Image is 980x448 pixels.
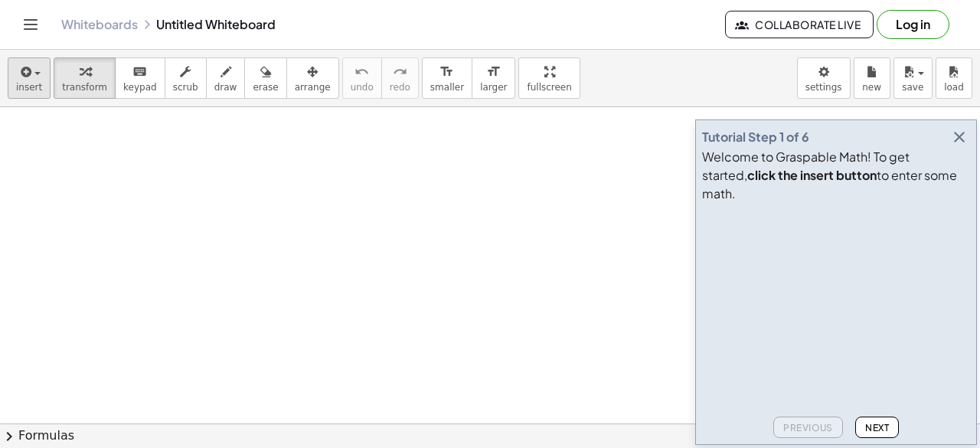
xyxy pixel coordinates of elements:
[61,17,138,32] a: Whiteboards
[805,82,842,93] span: settings
[702,128,809,146] div: Tutorial Step 1 of 6
[54,57,116,99] button: transform
[855,417,899,438] button: Next
[865,422,889,433] span: Next
[342,57,382,99] button: undoundo
[18,12,43,37] button: Toggle navigation
[244,57,286,99] button: erase
[877,10,949,39] button: Log in
[381,57,419,99] button: redoredo
[725,11,874,38] button: Collaborate Live
[527,82,571,93] span: fullscreen
[8,57,51,99] button: insert
[702,148,970,203] div: Welcome to Graspable Math! To get started, to enter some math.
[286,57,339,99] button: arrange
[206,57,246,99] button: draw
[439,63,454,81] i: format_size
[354,63,369,81] i: undo
[132,63,147,81] i: keyboard
[944,82,964,93] span: load
[430,82,464,93] span: smaller
[253,82,278,93] span: erase
[747,167,877,183] b: click the insert button
[62,82,107,93] span: transform
[393,63,407,81] i: redo
[214,82,237,93] span: draw
[123,82,157,93] span: keypad
[486,63,501,81] i: format_size
[115,57,165,99] button: keyboardkeypad
[862,82,881,93] span: new
[472,57,515,99] button: format_sizelarger
[295,82,331,93] span: arrange
[797,57,851,99] button: settings
[893,57,933,99] button: save
[16,82,42,93] span: insert
[738,18,861,31] span: Collaborate Live
[854,57,890,99] button: new
[936,57,972,99] button: load
[173,82,198,93] span: scrub
[518,57,580,99] button: fullscreen
[351,82,374,93] span: undo
[480,82,507,93] span: larger
[422,57,472,99] button: format_sizesmaller
[390,82,410,93] span: redo
[902,82,923,93] span: save
[165,57,207,99] button: scrub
